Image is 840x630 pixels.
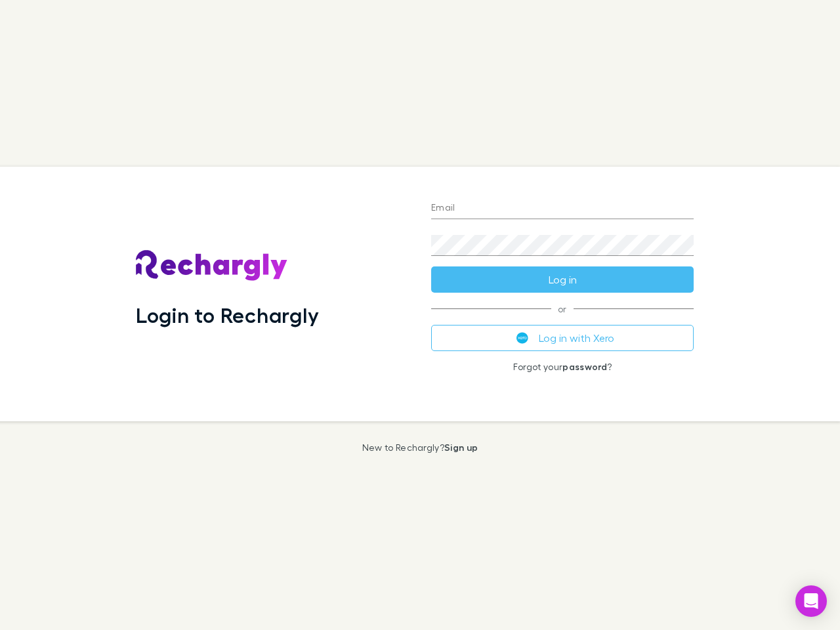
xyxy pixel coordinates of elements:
button: Log in [431,266,694,293]
p: New to Rechargly? [362,442,478,453]
div: Open Intercom Messenger [795,585,827,617]
button: Log in with Xero [431,325,694,351]
img: Rechargly's Logo [136,250,288,282]
img: Xero's logo [516,332,528,344]
span: or [431,308,694,309]
a: Sign up [444,442,478,453]
h1: Login to Rechargly [136,303,319,327]
p: Forgot your ? [431,362,694,372]
a: password [562,361,607,372]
